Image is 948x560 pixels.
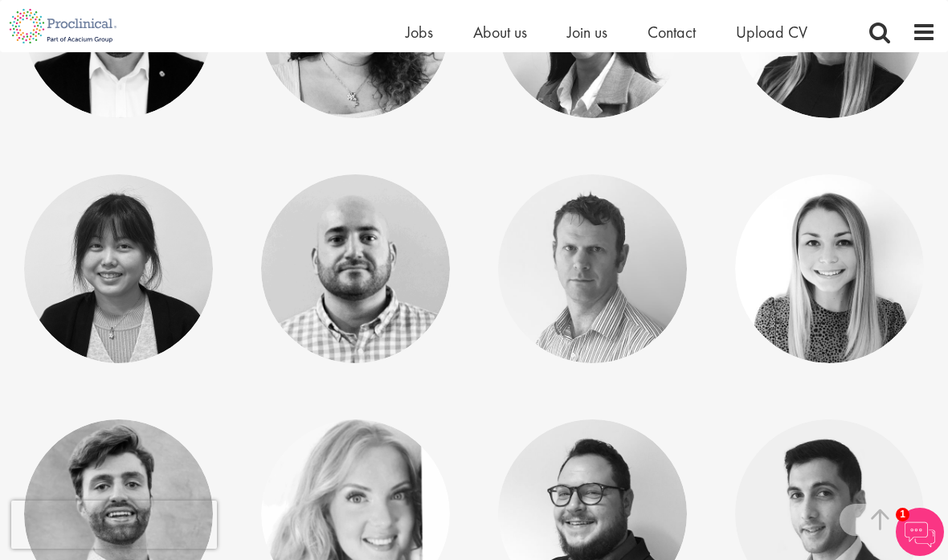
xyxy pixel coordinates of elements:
[896,508,909,521] span: 1
[11,501,217,549] iframe: reCAPTCHA
[736,22,807,43] a: Upload CV
[567,22,607,43] a: Join us
[648,22,696,43] a: Contact
[406,22,433,43] a: Jobs
[896,508,944,556] img: Chatbot
[473,22,527,43] a: About us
